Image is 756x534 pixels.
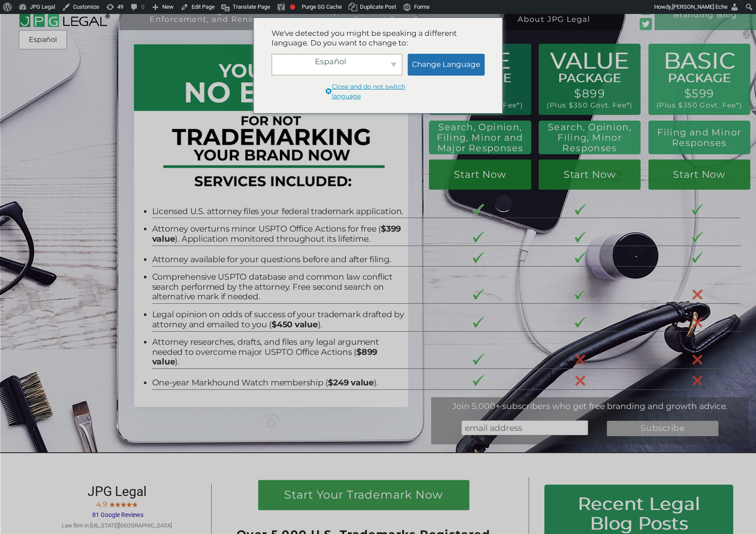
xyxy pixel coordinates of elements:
li: Attorney overturns minor USPTO Office Actions for free ( ). Application monitored throughout its ... [152,224,407,244]
img: checkmark-border-3.png [473,252,484,263]
div: Español [272,54,403,76]
img: 2016-logo-black-letters-3-r.png [19,3,109,28]
span: 81 Google Reviews [92,511,143,518]
li: Attorney researches, drafts, and files any legal argument needed to overcome major USPTO Office A... [152,337,407,367]
img: checkmark-border-3.png [575,232,586,243]
img: checkmark-border-3.png [473,204,484,215]
img: checkmark-border-3.png [692,252,703,263]
img: Screen-Shot-2017-10-03-at-11.31.22-PM.jpg [126,501,132,507]
span: Recent Legal Blog Posts [578,493,700,534]
img: checkmark-border-3.png [575,252,586,263]
a: Español [21,32,64,48]
img: X-30-3.png [692,317,703,328]
img: checkmark-border-3.png [473,232,484,243]
img: X-30-3.png [692,354,703,365]
li: Attorney available for your questions before and after filing. [152,255,407,264]
img: checkmark-border-3.png [575,289,586,300]
b: $450 value [272,319,318,329]
span: Close and do not switch language [325,87,332,98]
span: Close and do not switch language [332,82,432,101]
li: Licensed U.S. attorney files your federal trademark application. [152,207,407,216]
img: X-30-3.png [692,375,703,386]
span: Law firm in [US_STATE][GEOGRAPHIC_DATA] [62,522,172,529]
span: 4.9 [96,500,107,509]
li: One-year Markhound Watch membership ( ). [152,378,407,388]
a: Trademark Registration,Enforcement, and Renewal [127,7,291,37]
img: checkmark-border-3.png [473,375,484,386]
img: checkmark-border-3.png [575,204,586,215]
img: X-30-3.png [692,289,703,300]
a: Start Now [539,160,641,189]
img: checkmark-border-3.png [473,289,484,300]
b: $899 value [152,347,378,367]
img: checkmark-border-3.png [473,354,484,365]
img: Screen-Shot-2017-10-03-at-11.31.22-PM.jpg [115,501,121,507]
li: Comprehensive USPTO database and common law conflict search performed by the attorney. Free secon... [152,272,407,302]
span: JPG Legal [87,484,146,499]
input: email address [461,420,588,436]
li: Legal opinion on odds of success of your trademark drafted by attorney and emailed to you ( ). [152,310,407,329]
a: JPG Legal 4.9 81 Google Reviews Law firm in [US_STATE][GEOGRAPHIC_DATA] [62,489,172,529]
a: Start Your Trademark Now [258,480,469,510]
a: More InformationAbout JPG Legal [493,7,615,37]
h2: Search, Opinion, Filing, Minor Responses [545,122,635,154]
img: checkmark-border-3.png [575,317,586,328]
img: checkmark-border-3.png [692,204,703,215]
div: Focus keyphrase not set [290,4,295,10]
a: Start Now [429,160,531,189]
h2: Filing and Minor Responses [654,127,744,148]
a: Close and do not switch language [325,82,432,102]
input: Subscribe [607,421,718,436]
img: Screen-Shot-2017-10-03-at-11.31.22-PM.jpg [109,501,115,507]
img: checkmark-border-3.png [692,232,703,243]
img: Screen-Shot-2017-10-03-at-11.31.22-PM.jpg [121,501,126,507]
a: Change Language [408,54,484,76]
img: X-30-3.png [575,354,586,365]
img: checkmark-border-3.png [473,317,484,328]
b: $399 value [152,224,401,243]
span: [PERSON_NAME] Eche [672,3,728,10]
h2: Search, Opinion, Filing, Minor and Major Responses [434,122,527,154]
b: $249 value [328,378,374,388]
div: We've detected you might be speaking a different language. Do you want to change to: [272,29,485,48]
h1: Start Your Trademark Now [266,489,462,505]
img: Twitter_Social_Icon_Rounded_Square_Color-mid-green3-90.png [640,18,652,31]
img: X-30-3.png [575,375,586,386]
a: Start Now [648,160,750,189]
img: Screen-Shot-2017-10-03-at-11.31.22-PM.jpg [132,501,138,507]
div: Join 5,000+ subscribers who get free branding and growth advice. [431,401,749,411]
